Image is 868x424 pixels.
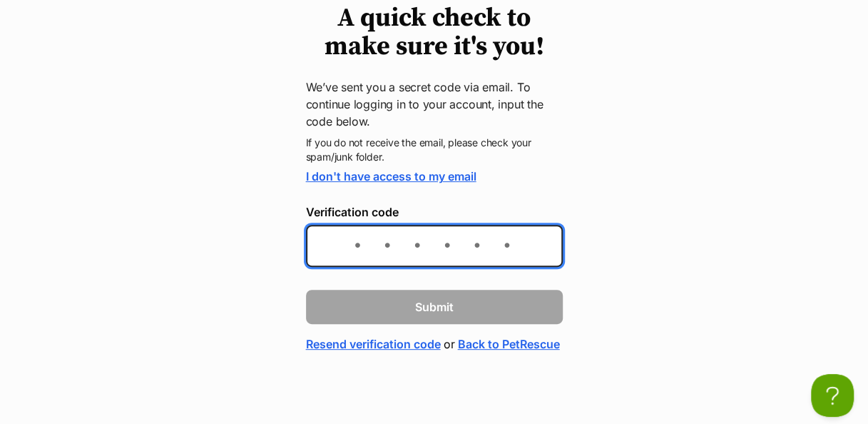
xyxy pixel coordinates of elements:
label: Verification code [306,206,563,218]
input: Enter the 6-digit verification code sent to your device [306,225,563,267]
h1: A quick check to make sure it's you! [306,4,563,61]
span: Submit [415,298,454,316]
p: We’ve sent you a secret code via email. To continue logging in to your account, input the code be... [306,79,563,130]
a: Back to PetRescue [458,335,560,353]
iframe: Help Scout Beacon - Open [811,374,854,417]
a: I don't have access to my email [306,169,476,183]
p: If you do not receive the email, please check your spam/junk folder. [306,136,563,164]
a: Resend verification code [306,335,441,353]
button: Submit [306,290,563,324]
span: or [444,335,455,353]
